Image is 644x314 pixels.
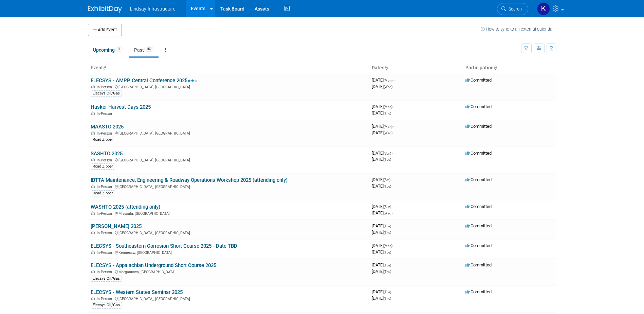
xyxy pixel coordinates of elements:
[91,296,366,301] div: [GEOGRAPHIC_DATA], [GEOGRAPHIC_DATA]
[506,6,522,12] span: Search
[393,104,394,109] span: -
[91,158,95,161] img: In-Person Event
[91,302,122,308] div: Elecsys Oil/Gas
[384,205,391,209] span: (Sun)
[91,90,122,97] div: Elecsys Oil/Gas
[91,210,366,216] div: Missoula, [GEOGRAPHIC_DATA]
[91,157,366,162] div: [GEOGRAPHIC_DATA], [GEOGRAPHIC_DATA]
[91,124,124,130] a: MAASTO 2025
[384,231,391,234] span: (Thu)
[465,204,492,209] span: Committed
[384,211,392,215] span: (Wed)
[384,297,391,300] span: (Thu)
[91,85,95,88] img: In-Person Event
[91,190,115,196] div: Road Zipper
[91,137,115,143] div: Road Zipper
[91,230,366,235] div: [GEOGRAPHIC_DATA], [GEOGRAPHIC_DATA]
[463,62,556,74] th: Participation
[372,243,394,248] span: [DATE]
[372,289,393,294] span: [DATE]
[130,6,176,12] span: Lindsay Infrastructure
[91,77,198,84] a: ELECSYS - AMPP Central Conference 2025
[392,289,393,294] span: -
[465,151,492,156] span: Committed
[91,250,95,254] img: In-Person Event
[384,178,390,182] span: (Sat)
[88,6,122,13] img: ExhibitDay
[91,231,95,234] img: In-Person Event
[97,297,114,301] span: In-Person
[372,184,391,189] span: [DATE]
[392,262,393,267] span: -
[91,276,122,282] div: Elecsys Oil/Gas
[465,124,492,129] span: Committed
[465,289,492,294] span: Committed
[97,85,114,89] span: In-Person
[91,204,160,210] a: WASHTO 2025 (attending only)
[384,111,391,115] span: (Thu)
[115,47,123,52] span: 11
[369,62,463,74] th: Dates
[372,130,392,135] span: [DATE]
[481,27,556,32] a: How to sync to an external calendar...
[465,243,492,248] span: Committed
[91,131,95,135] img: In-Person Event
[372,177,392,182] span: [DATE]
[393,77,394,83] span: -
[384,78,392,82] span: (Mon)
[97,158,114,162] span: In-Person
[393,243,394,248] span: -
[384,270,391,274] span: (Thu)
[384,65,388,70] a: Sort by Start Date
[372,269,391,274] span: [DATE]
[97,231,114,235] span: In-Person
[372,84,392,89] span: [DATE]
[465,223,492,228] span: Committed
[97,111,114,116] span: In-Person
[372,249,391,255] span: [DATE]
[392,223,393,228] span: -
[372,104,394,109] span: [DATE]
[91,269,366,274] div: Morgantown, [GEOGRAPHIC_DATA]
[372,210,392,215] span: [DATE]
[91,151,123,157] a: SASHTO 2025
[384,185,391,188] span: (Tue)
[392,204,393,209] span: -
[91,130,366,136] div: [GEOGRAPHIC_DATA], [GEOGRAPHIC_DATA]
[91,84,366,89] div: [GEOGRAPHIC_DATA], [GEOGRAPHIC_DATA]
[144,47,153,52] span: 152
[103,65,106,70] a: Sort by Event Name
[91,184,366,189] div: [GEOGRAPHIC_DATA], [GEOGRAPHIC_DATA]
[384,250,391,254] span: (Tue)
[384,158,391,161] span: (Tue)
[384,244,392,248] span: (Mon)
[91,249,366,255] div: Kennesaw, [GEOGRAPHIC_DATA]
[91,163,115,170] div: Road Zipper
[372,296,391,301] span: [DATE]
[97,211,114,216] span: In-Person
[465,77,492,83] span: Committed
[372,262,393,267] span: [DATE]
[384,263,391,267] span: (Tue)
[465,177,492,182] span: Committed
[372,223,393,228] span: [DATE]
[372,110,391,116] span: [DATE]
[91,262,216,268] a: ELECSYS - Appalachian Underground Short Course 2025
[494,65,497,70] a: Sort by Participation Type
[97,131,114,136] span: In-Person
[384,85,392,89] span: (Wed)
[88,62,369,74] th: Event
[97,250,114,255] span: In-Person
[91,177,288,183] a: IBTTA Maintenance, Engineering & Roadway Operations Workshop 2025 (attending only)
[384,152,391,155] span: (Sun)
[384,125,392,128] span: (Mon)
[384,131,392,135] span: (Wed)
[91,211,95,215] img: In-Person Event
[372,151,393,156] span: [DATE]
[97,270,114,274] span: In-Person
[97,185,114,189] span: In-Person
[91,270,95,273] img: In-Person Event
[391,177,392,182] span: -
[465,104,492,109] span: Committed
[393,124,394,129] span: -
